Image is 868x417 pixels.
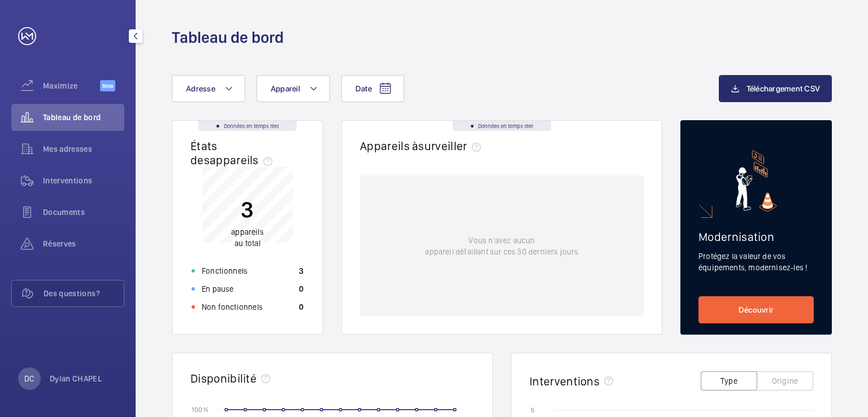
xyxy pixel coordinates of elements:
[198,121,297,131] div: Données en temps réel
[299,265,303,276] p: 3
[271,84,300,93] span: Appareil
[747,84,821,93] span: Téléchargement CSV
[172,27,284,48] h1: Tableau de bord
[186,84,215,93] span: Adresse
[531,406,535,414] text: 5
[190,371,257,385] h2: Disponibilité
[172,75,245,102] button: Adresse
[43,112,124,123] span: Tableau de bord
[698,230,814,244] h2: Modernisation
[190,139,277,167] h2: États des
[44,288,124,299] span: Des questions?
[43,238,124,249] span: Réserves
[299,301,303,313] p: 0
[453,121,551,131] div: Données en temps réel
[210,153,277,167] span: appareils
[341,75,404,102] button: Date
[425,235,578,257] p: Vous n'avez aucun appareil défaillant sur ces 30 derniers jours
[257,75,330,102] button: Appareil
[701,371,757,390] button: Type
[698,296,814,323] a: Découvrir
[736,150,777,212] img: marketing-card.svg
[231,227,264,236] span: appareils
[202,301,263,313] p: Non fonctionnels
[43,80,100,91] span: Maximize
[719,75,832,102] button: Téléchargement CSV
[299,283,303,295] p: 0
[100,80,115,91] span: Beta
[43,207,124,218] span: Documents
[192,405,209,413] text: 100 %
[757,371,813,390] button: Origine
[530,374,600,388] h2: Interventions
[202,283,233,295] p: En pause
[355,84,372,93] span: Date
[43,175,124,186] span: Interventions
[50,373,102,384] p: Dylan CHAPEL
[360,139,485,153] h2: Appareils à
[43,143,124,155] span: Mes adresses
[698,251,814,273] p: Protégez la valeur de vos équipements, modernisez-les !
[418,139,485,153] span: surveiller
[231,226,264,249] p: au total
[231,195,264,223] p: 3
[202,265,248,276] p: Fonctionnels
[24,373,34,384] p: DC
